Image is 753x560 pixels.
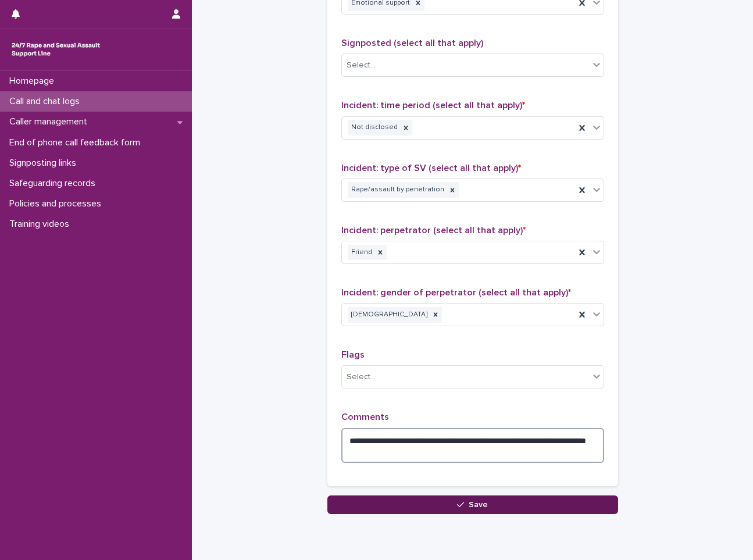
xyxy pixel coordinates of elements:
span: Save [469,501,488,509]
span: Comments [341,412,389,422]
span: Flags [341,350,365,359]
p: Policies and processes [5,198,110,209]
p: Caller management [5,116,97,127]
span: Incident: time period (select all that apply) [341,101,525,110]
p: Homepage [5,76,63,87]
div: Friend [348,245,374,261]
button: Save [327,495,618,514]
div: [DEMOGRAPHIC_DATA] [348,307,429,323]
span: Signposted (select all that apply) [341,38,483,48]
p: Call and chat logs [5,96,89,107]
div: Rape/assault by penetration [348,182,446,198]
p: Signposting links [5,158,85,169]
span: Incident: perpetrator (select all that apply) [341,226,526,235]
span: Incident: type of SV (select all that apply) [341,163,521,173]
div: Select... [347,371,376,383]
div: Select... [347,59,376,72]
p: Safeguarding records [5,178,105,189]
img: rhQMoQhaT3yELyF149Cw [9,38,102,61]
div: Not disclosed [348,120,399,135]
p: Training videos [5,219,78,230]
p: End of phone call feedback form [5,137,149,148]
span: Incident: gender of perpetrator (select all that apply) [341,288,571,297]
